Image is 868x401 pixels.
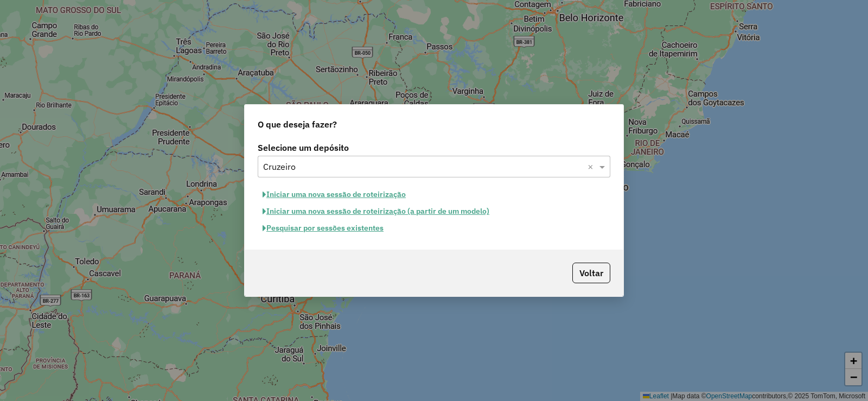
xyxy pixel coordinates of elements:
[258,141,610,154] label: Selecione um depósito
[572,263,610,283] button: Voltar
[258,220,388,237] button: Pesquisar por sessões existentes
[588,160,597,173] span: Clear all
[258,203,494,220] button: Iniciar uma nova sessão de roteirização (a partir de um modelo)
[258,118,337,131] span: O que deseja fazer?
[258,186,411,203] button: Iniciar uma nova sessão de roteirização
